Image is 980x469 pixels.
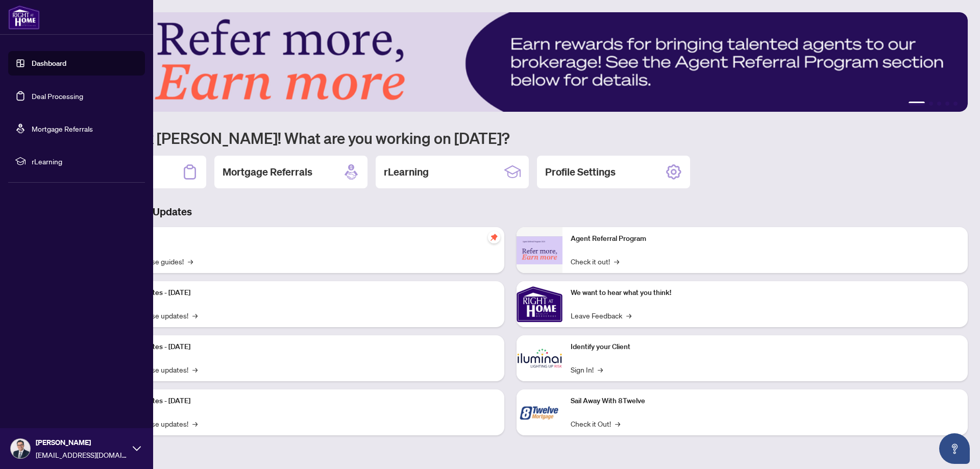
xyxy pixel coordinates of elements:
span: → [192,364,198,375]
h2: rLearning [384,165,429,179]
h2: Mortgage Referrals [223,165,312,179]
p: Platform Updates - [DATE] [107,341,496,353]
span: → [598,364,603,375]
span: [EMAIL_ADDRESS][DOMAIN_NAME] [36,449,128,460]
span: [PERSON_NAME] [36,437,128,448]
p: Sail Away With 8Twelve [571,396,960,407]
h1: Welcome back [PERSON_NAME]! What are you working on [DATE]? [53,128,968,147]
span: pushpin [488,231,500,243]
a: Check it out!→ [571,256,619,267]
p: Platform Updates - [DATE] [107,287,496,299]
button: 1 [909,102,925,106]
h2: Profile Settings [545,165,616,179]
a: Dashboard [32,59,66,68]
img: We want to hear what you think! [517,281,562,327]
p: Self-Help [107,233,496,244]
button: 2 [929,102,933,106]
a: Leave Feedback→ [571,310,631,321]
p: We want to hear what you think! [571,287,960,299]
span: rLearning [32,156,138,167]
button: Open asap [939,433,970,464]
span: → [192,310,198,321]
img: Agent Referral Program [517,236,562,264]
span: → [192,418,198,429]
span: → [615,418,620,429]
h3: Brokerage & Industry Updates [53,205,968,219]
button: 3 [937,102,941,106]
p: Identify your Client [571,341,960,353]
span: → [188,256,193,267]
a: Check it Out!→ [571,418,620,429]
p: Platform Updates - [DATE] [107,396,496,407]
span: → [626,310,631,321]
span: → [614,256,619,267]
button: 4 [945,102,949,106]
img: Identify your Client [517,335,562,381]
img: Profile Icon [11,439,30,458]
a: Sign In!→ [571,364,603,375]
p: Agent Referral Program [571,233,960,244]
button: 5 [953,102,958,106]
img: logo [8,5,40,30]
a: Deal Processing [32,91,83,101]
img: Slide 0 [53,12,968,112]
a: Mortgage Referrals [32,124,93,133]
img: Sail Away With 8Twelve [517,389,562,435]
